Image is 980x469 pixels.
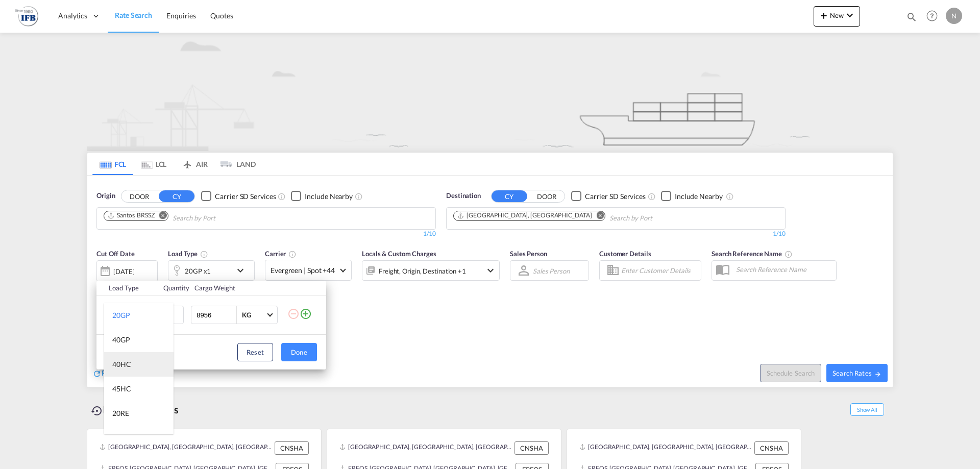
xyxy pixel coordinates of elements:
div: 40GP [112,335,130,345]
div: 20GP [112,310,130,320]
div: 40HC [112,359,131,369]
div: 40RE [112,433,129,443]
div: 20RE [112,408,129,418]
div: 45HC [112,384,131,394]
